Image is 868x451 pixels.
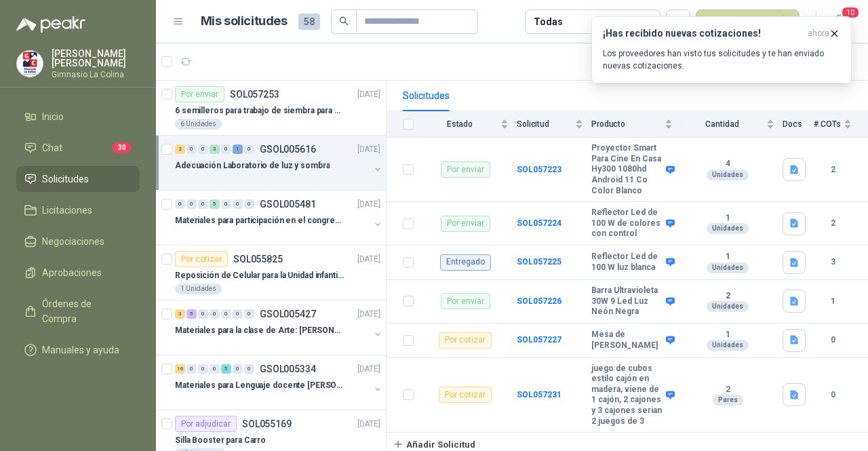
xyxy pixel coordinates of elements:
[357,363,380,376] p: [DATE]
[42,109,64,124] span: Inicio
[175,214,344,227] p: Materiales para participación en el congreso, UI
[517,296,561,306] a: SOL057226
[221,199,231,209] div: 0
[198,309,208,319] div: 0
[186,364,197,374] div: 0
[591,119,662,129] span: Producto
[175,144,185,154] div: 2
[175,269,344,282] p: Reposición de Celular para la Unidad infantil (con forro, y vidrio protector)
[175,434,266,447] p: Silla Booster para Carro
[210,309,220,319] div: 0
[42,296,127,326] span: Órdenes de Compra
[439,332,492,349] div: Por cotizar
[681,252,774,262] b: 1
[707,262,749,273] div: Unidades
[681,111,783,138] th: Cantidad
[186,144,197,154] div: 0
[16,337,140,363] a: Manuales y ayuda
[113,142,132,153] span: 30
[681,385,774,395] b: 2
[814,389,852,401] b: 0
[175,119,222,130] div: 6 Unidades
[591,208,663,239] b: Reflector Led de 100 W de colores con control
[42,265,102,280] span: Aprobaciones
[16,166,140,192] a: Solicitudes
[260,364,316,374] p: GSOL005334
[681,330,774,340] b: 1
[841,6,860,19] span: 10
[713,395,743,406] div: Pares
[534,14,562,29] div: Todas
[175,196,383,239] a: 0 0 0 5 0 0 0 GSOL005481[DATE] Materiales para participación en el congreso, UI
[517,165,561,174] a: SOL057223
[357,198,380,211] p: [DATE]
[244,309,254,319] div: 0
[198,364,208,374] div: 0
[244,144,254,154] div: 0
[591,286,663,317] b: Barra Ultravioleta 30W 9 Led Luz Neón Negra
[403,88,450,103] div: Solicitudes
[814,163,852,176] b: 2
[357,143,380,156] p: [DATE]
[175,283,222,294] div: 1 Unidades
[517,257,561,267] a: SOL057225
[681,213,774,224] b: 1
[591,330,663,351] b: Mesa de [PERSON_NAME]
[175,141,383,184] a: 2 0 0 3 0 1 0 GSOL005616[DATE] Adecuación Laboratorio de luz y sombra
[242,419,292,429] p: SOL055169
[221,364,231,374] div: 5
[16,135,140,161] a: Chat30
[186,309,197,319] div: 5
[422,119,498,129] span: Estado
[827,9,852,34] button: 10
[357,308,380,321] p: [DATE]
[603,28,802,39] h3: ¡Has recibido nuevas cotizaciones!
[591,252,663,273] b: Reflector Led de 100 W luz blanca
[198,144,208,154] div: 0
[814,119,841,129] span: # COTs
[260,199,316,209] p: GSOL005481
[175,251,228,267] div: Por cotizar
[707,223,749,234] div: Unidades
[517,218,561,228] a: SOL057224
[233,144,243,154] div: 1
[17,51,43,77] img: Company Logo
[210,364,220,374] div: 0
[517,111,591,138] th: Solicitud
[175,306,383,349] a: 3 5 0 0 0 0 0 GSOL005427[DATE] Materiales para la clase de Arte: [PERSON_NAME]
[42,140,62,155] span: Chat
[814,295,852,308] b: 1
[441,216,490,232] div: Por enviar
[16,291,140,332] a: Órdenes de Compra
[422,111,517,138] th: Estado
[52,71,140,79] p: Gimnasio La Colina
[156,246,386,300] a: Por cotizarSOL055825[DATE] Reposición de Celular para la Unidad infantil (con forro, y vidrio pro...
[175,309,185,319] div: 3
[233,364,243,374] div: 0
[210,144,220,154] div: 3
[814,334,852,347] b: 0
[783,111,814,138] th: Docs
[681,291,774,302] b: 2
[441,293,490,309] div: Por enviar
[175,416,237,432] div: Por adjudicar
[591,16,852,83] button: ¡Has recibido nuevas cotizaciones!ahora Los proveedores han visto tus solicitudes y te han enviad...
[517,335,561,345] a: SOL057227
[707,170,749,180] div: Unidades
[681,159,774,170] b: 4
[186,199,197,209] div: 0
[517,390,561,399] a: SOL057231
[175,104,344,117] p: 6 semilleros para trabajo de siembra para estudiantes en la granja
[357,418,380,431] p: [DATE]
[16,16,85,33] img: Logo peakr
[42,234,104,249] span: Negociaciones
[16,104,140,130] a: Inicio
[201,12,288,31] h1: Mis solicitudes
[42,172,89,187] span: Solicitudes
[198,199,208,209] div: 0
[591,143,663,196] b: Proyector Smart Para Cine En Casa Hy300 1080hd Android 11 Co Color Blanco
[696,9,800,34] button: Nueva solicitud
[517,119,572,129] span: Solicitud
